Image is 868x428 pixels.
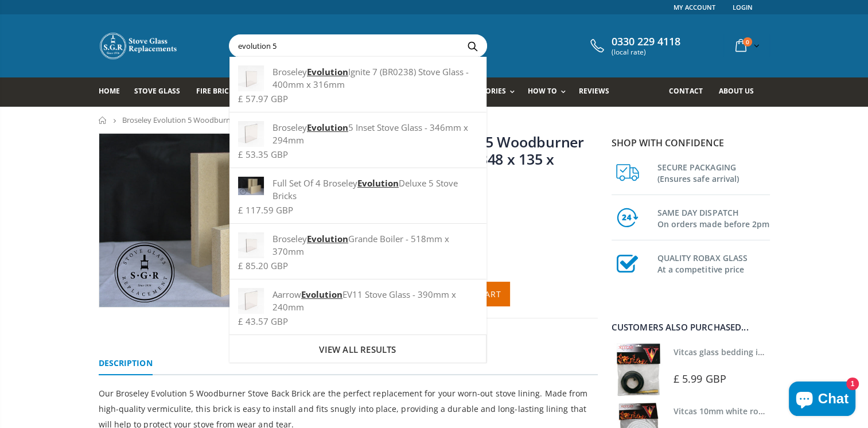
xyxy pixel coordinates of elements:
[238,121,477,146] div: Broseley 5 Inset Stove Glass - 346mm x 294mm
[122,115,361,125] span: Broseley Evolution 5 Woodburner Stove Back Brick - 348 x 135 x 20mm
[134,86,180,96] span: Stove Glass
[307,233,348,244] strong: Evolution
[669,86,702,96] span: Contact
[238,149,288,160] span: £ 53.35 GBP
[657,159,770,185] h3: SECURE PACKAGING (Ensures safe arrival)
[99,352,153,375] a: Description
[238,232,477,258] div: Broseley Grande Boiler - 518mm x 370mm
[238,204,293,216] span: £ 117.59 GBP
[612,323,770,332] div: Customers also purchased...
[731,34,762,57] a: 0
[99,134,339,308] img: 3_fire_bricks-2-min_c8029464-b92a-4be6-80e0-6790025dac4b_800x_crop_center.jpg
[357,177,399,189] strong: Evolution
[99,86,120,96] span: Home
[238,93,288,104] span: £ 57.97 GBP
[99,116,107,124] a: Home
[357,132,584,186] a: Broseley Evolution 5 Woodburner Stove Back Brick - 348 x 135 x 20mm
[99,32,179,60] img: Stove Glass Replacement
[669,77,711,107] a: Contact
[612,48,680,56] span: (local rate)
[238,65,477,91] div: Broseley Ignite 7 (BR0238) Stove Glass - 400mm x 316mm
[196,86,238,96] span: Fire Bricks
[460,35,485,57] button: Search
[587,36,680,56] a: 0330 229 4118 (local rate)
[528,77,571,107] a: How To
[99,77,129,107] a: Home
[301,289,342,300] strong: Evolution
[657,205,770,230] h3: SAME DAY DISPATCH On orders made before 2pm
[612,136,770,150] p: Shop with confidence
[612,36,680,48] span: 0330 229 4118
[579,77,618,107] a: Reviews
[229,35,615,57] input: Search your stove brand...
[459,77,520,107] a: Accessories
[238,316,288,327] span: £ 43.57 GBP
[238,177,477,202] div: Full Set Of 4 Broseley Deluxe 5 Stove Bricks
[743,37,752,46] span: 0
[785,382,859,419] inbox-online-store-chat: Shopify online store chat
[528,86,557,96] span: How To
[674,372,726,386] span: £ 5.99 GBP
[307,66,348,77] strong: Evolution
[612,343,665,396] img: Vitcas stove glass bedding in tape
[718,77,762,107] a: About us
[238,260,288,271] span: £ 85.20 GBP
[134,77,189,107] a: Stove Glass
[319,344,396,355] span: View all results
[196,77,246,107] a: Fire Bricks
[238,288,477,313] div: Aarrow EV11 Stove Glass - 390mm x 240mm
[307,122,348,133] strong: Evolution
[718,86,753,96] span: About us
[579,86,609,96] span: Reviews
[657,250,770,275] h3: QUALITY ROBAX GLASS At a competitive price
